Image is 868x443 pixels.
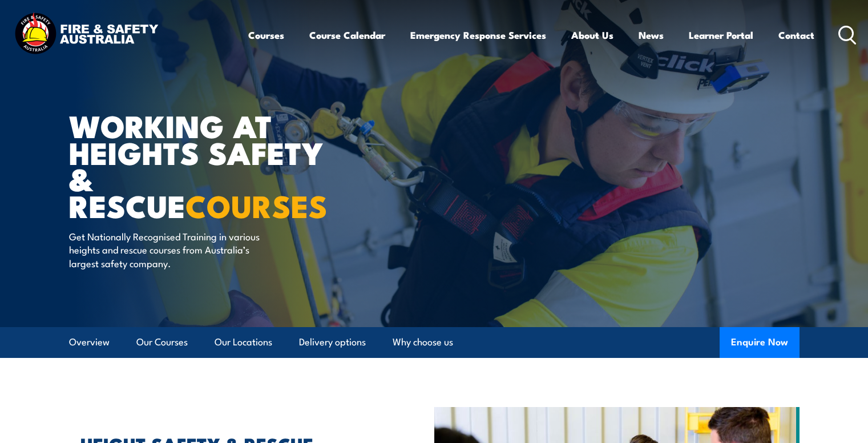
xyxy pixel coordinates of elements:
button: Enquire Now [720,327,800,358]
strong: COURSES [185,181,328,228]
p: Get Nationally Recognised Training in various heights and rescue courses from Australia’s largest... [69,229,277,269]
a: Courses [248,20,284,50]
a: Overview [69,327,110,357]
a: About Us [571,20,613,50]
a: News [639,20,664,50]
a: Our Courses [136,327,188,357]
a: Our Locations [215,327,272,357]
a: Delivery options [299,327,366,357]
h1: WORKING AT HEIGHTS SAFETY & RESCUE [69,112,351,219]
a: Emergency Response Services [410,20,546,50]
a: Contact [778,20,814,50]
a: Course Calendar [309,20,385,50]
a: Why choose us [393,327,453,357]
a: Learner Portal [689,20,753,50]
